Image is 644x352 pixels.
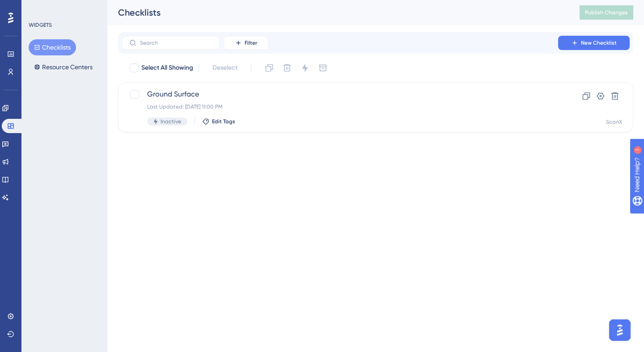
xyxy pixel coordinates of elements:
[224,36,268,50] button: Filter
[140,40,212,46] input: Search
[202,118,235,125] button: Edit Tags
[21,2,56,13] span: Need Help?
[606,317,633,344] iframe: UserGuiding AI Assistant Launcher
[580,5,633,20] button: Publish Changes
[581,39,617,46] span: New Checklist
[204,60,246,76] button: Deselect
[147,89,533,100] span: Ground Surface
[212,63,237,73] span: Deselect
[62,4,65,12] div: 1
[585,9,628,16] span: Publish Changes
[29,59,98,75] button: Resource Centers
[161,118,181,125] span: Inactive
[141,63,193,73] span: Select All Showing
[118,6,557,19] div: Checklists
[147,103,533,110] div: Last Updated: [DATE] 11:00 PM
[212,118,235,125] span: Edit Tags
[29,21,52,29] div: WIDGETS
[245,39,257,46] span: Filter
[558,36,630,50] button: New Checklist
[29,39,76,55] button: Checklists
[606,118,622,126] div: ScanX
